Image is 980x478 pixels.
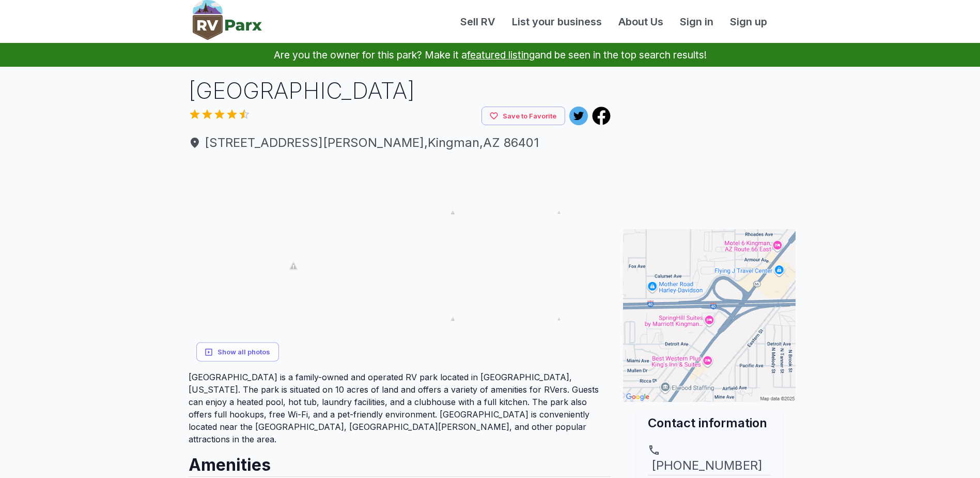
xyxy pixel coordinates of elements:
[189,133,611,152] span: [STREET_ADDRESS][PERSON_NAME] , Kingman , AZ 86401
[467,49,535,61] a: featured listing
[507,160,611,264] img: AAcXr8pmzb-qPeIrMv1pbz2bdugRCwl2Yf-62rbwY3a1SRpgLHhRdoSQYAac5zSg1wp6zLVtbiaXDTZfNONgdGqyxE62AsPqr...
[401,160,505,264] img: AAcXr8ouHrvBF-FNlBlErSbityrsTC1mqdeLQYhuXZQGRHYKCKEfce7tiRzdmyXVX-7rFOrLT87yQmsX72fnt00sX4pYOzbNo...
[189,371,611,445] p: [GEOGRAPHIC_DATA] is a family-owned and operated RV park located in [GEOGRAPHIC_DATA], [US_STATE]...
[481,107,565,126] button: Save to Favorite
[189,445,611,476] h2: Amenities
[452,14,504,29] a: Sell RV
[648,414,771,431] h2: Contact information
[507,267,611,371] img: AAcXr8om1VHzx6exVXjkv6XVNTFmCo0TWssSKTQddpr6MHJxkf1KkyKzRyLoGIf6gDnQYD4hos_YPSSU2nRRyFFqd0vLVYMk3...
[189,133,611,152] a: [STREET_ADDRESS][PERSON_NAME],Kingman,AZ 86401
[648,444,771,475] a: [PHONE_NUMBER]
[401,267,505,371] img: AAcXr8plkA6GjB3HNlS27IrSFXUAxGcxrBPGv94BWMNDHzMh7H8ouwLao9EHdagyAJo5u8JMyG8noZWUqFg_foNZiJMgaGGH2...
[722,14,775,29] a: Sign up
[672,14,722,29] a: Sign in
[504,14,610,29] a: List your business
[623,75,796,204] iframe: Advertisement
[189,160,399,371] img: AAcXr8rsGZop3cZB34nFaBNz7efCNA2fw8G_w78N_CfwypIv3mfItyvdgvWcCOCMjlFLWTaaP50N3BH_LWhHixCvZ8gxBf5Eo...
[189,75,611,107] h1: [GEOGRAPHIC_DATA]
[610,14,672,29] a: About Us
[196,342,279,362] button: Show all photos
[623,229,796,402] img: Map for Sunrise RV Park
[12,43,968,67] p: Are you the owner for this park? Make it a and be seen in the top search results!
